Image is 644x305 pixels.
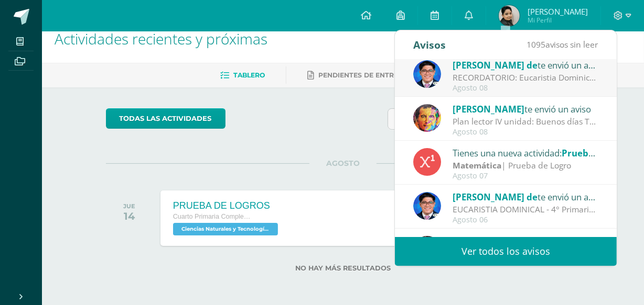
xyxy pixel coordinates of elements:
div: JUE [123,202,135,210]
span: [PERSON_NAME] [453,103,524,115]
div: Agosto 08 [453,84,598,93]
img: 58b4d9892dd1b0461661a21087f605a8.png [499,5,520,26]
span: Cuarto Primaria Complementaria [173,213,252,220]
div: Tienes una nueva actividad: [453,146,598,160]
div: te envió un aviso [453,58,598,72]
span: 1095 [527,39,545,50]
div: | Prueba de Logro [453,160,598,172]
span: Prueba de Unidad [562,147,641,159]
div: Agosto 08 [453,128,598,137]
span: Actividades recientes y próximas [55,29,267,49]
label: No hay más resultados [106,264,581,272]
div: 14 [123,210,135,222]
input: Busca una actividad próxima aquí... [388,109,580,129]
div: RECORDATORIO: Eucaristia Dominical - Signo de la Biblia.: Saludos cordiales Padres de Familia. Co... [453,72,598,84]
img: 038ac9c5e6207f3bea702a86cda391b3.png [413,192,441,220]
a: Ver todos los avisos [395,237,617,266]
img: 49d5a75e1ce6d2edc12003b83b1ef316.png [413,104,441,132]
span: AGOSTO [309,159,377,168]
div: Plan lector IV unidad: Buenos días Traer para el día lunes el libro "¿Dónde se metió la abuela?. ... [453,116,598,128]
div: PRUEBA DE LOGROS [173,200,281,211]
span: [PERSON_NAME] [453,235,524,247]
strong: Matemática [453,160,501,171]
img: 038ac9c5e6207f3bea702a86cda391b3.png [413,60,441,88]
a: Tablero [220,67,265,84]
img: 17d5d95429b14b8bb66d77129096e0a8.png [413,236,441,264]
span: Pendientes de entrega [318,71,408,79]
div: Agosto 07 [453,172,598,180]
div: Avisos [413,30,446,59]
div: Agosto 06 [453,216,598,224]
span: avisos sin leer [527,39,598,50]
span: Mi Perfil [528,16,588,25]
span: [PERSON_NAME] [528,6,588,17]
span: Ciencias Naturales y Tecnología 'B' [173,223,278,235]
a: Pendientes de entrega [307,67,408,84]
span: Tablero [233,71,265,79]
div: EUCARISTIA DOMINICAL - 4° Primaria- Signo de la Biblia: Saludos cordiales. Gusto en saludarles. P... [453,204,598,216]
div: te envió un aviso [453,234,598,247]
span: [PERSON_NAME] de [453,59,538,71]
span: [PERSON_NAME] de [453,191,538,203]
a: todas las Actividades [106,108,226,129]
div: te envió un aviso [453,102,598,116]
div: te envió un aviso [453,190,598,204]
